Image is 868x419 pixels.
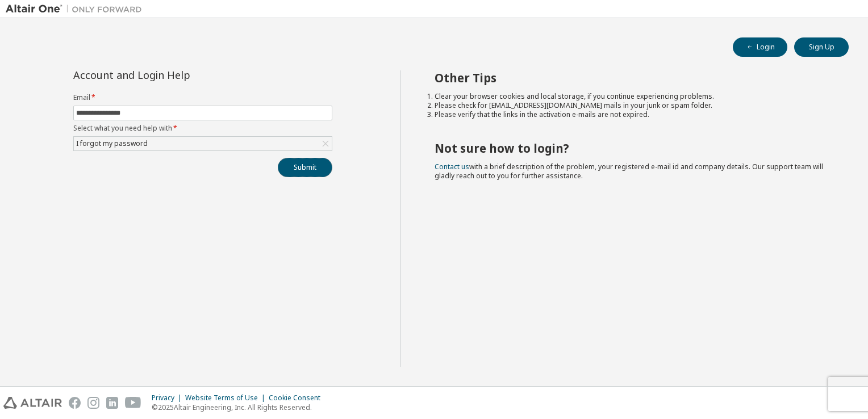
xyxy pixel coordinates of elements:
[87,397,99,409] img: instagram.svg
[73,70,281,79] div: Account and Login Help
[73,124,332,133] label: Select what you need help with
[106,397,118,409] img: linkedin.svg
[152,393,185,403] div: Privacy
[794,37,849,57] button: Sign Up
[435,162,469,171] a: Contact us
[185,393,269,403] div: Website Terms of Use
[6,3,148,15] img: Altair One
[435,70,829,85] h2: Other Tips
[278,158,332,177] button: Submit
[435,141,829,156] h2: Not sure how to login?
[152,403,327,412] p: © 2025 Altair Engineering, Inc. All Rights Reserved.
[74,137,149,150] div: I forgot my password
[3,397,62,409] img: altair_logo.svg
[69,397,81,409] img: facebook.svg
[435,92,829,101] li: Clear your browser cookies and local storage, if you continue experiencing problems.
[269,393,327,403] div: Cookie Consent
[435,101,829,110] li: Please check for [EMAIL_ADDRESS][DOMAIN_NAME] mails in your junk or spam folder.
[733,37,787,57] button: Login
[125,397,141,409] img: youtube.svg
[435,110,829,119] li: Please verify that the links in the activation e-mails are not expired.
[73,93,332,102] label: Email
[74,137,332,150] div: I forgot my password
[435,162,823,181] span: with a brief description of the problem, your registered e-mail id and company details. Our suppo...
